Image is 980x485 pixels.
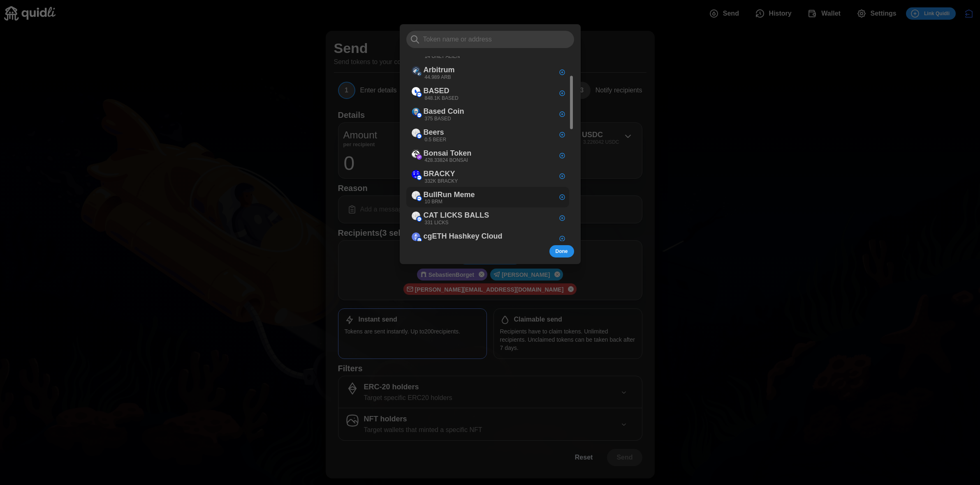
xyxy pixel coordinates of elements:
[556,246,568,257] span: Done
[425,219,449,226] p: 331 LICKS
[425,95,459,102] p: 848.1K BASED
[406,31,574,48] input: Token name or address
[412,232,420,241] img: cgETH Hashkey Cloud (on Base)
[412,211,420,220] img: CAT LICKS BALLS (on Base)
[424,147,472,159] p: Bonsai Token
[425,157,468,164] p: 428.33824 BONSAI
[425,115,451,122] p: 375 BASED
[425,240,471,247] p: 0 CGETH.HASHKEY
[424,168,455,180] p: BRACKY
[424,126,444,138] p: Beers
[424,230,503,242] p: cgETH Hashkey Cloud
[412,170,420,179] img: BRACKY (on Base)
[424,106,464,117] p: Based Coin
[412,149,420,158] img: Bonsai Token (on Polygon)
[412,66,420,75] img: Arbitrum (on Arbitrum)
[425,136,447,143] p: 0.5 BEER
[412,87,420,96] img: BASED (on Base)
[412,191,420,200] img: BullRun Meme (on Base)
[425,198,443,205] p: 10 BRM
[425,178,458,185] p: 332K BRACKY
[424,189,475,201] p: BullRun Meme
[425,74,451,81] p: 44.989 ARB
[425,53,460,60] p: 14 ONLY ALIEN
[412,129,420,137] img: Beers (on Base)
[549,245,574,257] button: Done
[412,108,420,116] img: Based Coin (on Base)
[424,209,489,221] p: CAT LICKS BALLS
[424,64,455,76] p: Arbitrum
[424,85,449,97] p: BASED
